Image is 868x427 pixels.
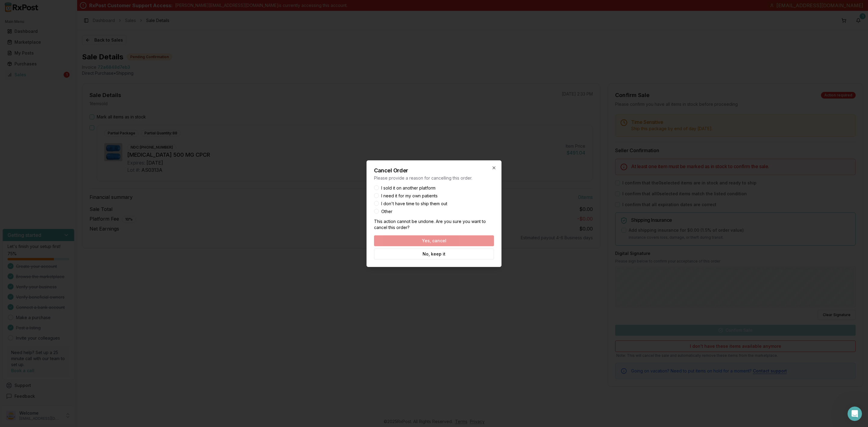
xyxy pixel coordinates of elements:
label: I sold it on another platform [381,186,436,190]
p: Please provide a reason for cancelling this order. [374,175,494,181]
label: I don't have time to ship them out [381,202,447,206]
h2: Cancel Order [374,168,494,173]
p: This action cannot be undone. Are you sure you want to cancel this order? [374,218,494,231]
iframe: Intercom live chat [848,407,862,421]
label: Other [381,209,392,214]
label: I need it for my own patients [381,194,438,198]
button: No, keep it [374,249,494,259]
